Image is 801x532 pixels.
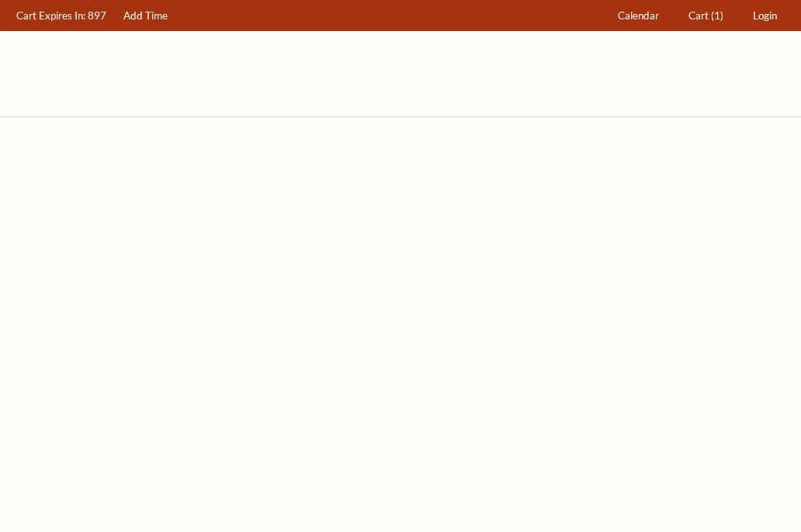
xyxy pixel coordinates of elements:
span: Cart Expires In: [16,9,85,22]
span: Login [753,9,777,22]
a: Calendar [611,1,667,31]
span: 897 [88,9,106,22]
a: Login [746,1,785,31]
a: Cart (1) [681,1,731,31]
span: (1) [711,9,723,22]
span: Calendar [618,9,659,22]
a: Add Time [116,1,175,31]
span: Cart [688,9,709,22]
